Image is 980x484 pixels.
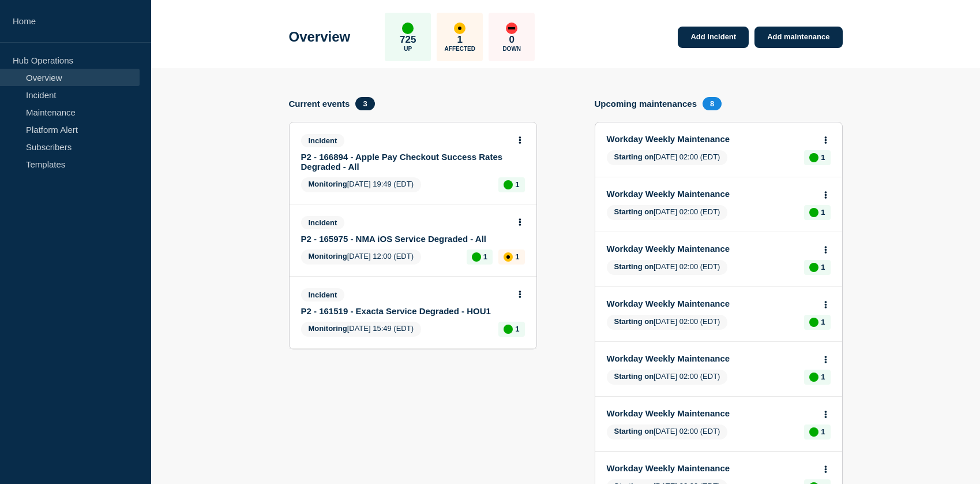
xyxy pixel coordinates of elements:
[483,252,487,261] p: 1
[809,318,818,327] div: up
[809,208,818,217] div: up
[400,34,416,46] p: 725
[457,34,463,46] p: 1
[614,427,654,435] span: Starting on
[301,234,509,244] a: P2 - 165975 - NMA iOS Service Degraded - All
[607,134,815,144] a: Workday Weekly Maintenance
[607,205,728,220] span: [DATE] 02:00 (EDT)
[402,23,414,34] div: up
[809,153,818,162] div: up
[821,427,825,436] p: 1
[404,46,412,52] p: Up
[309,180,347,188] span: Monitoring
[472,252,481,262] div: up
[301,288,345,301] span: Incident
[821,373,825,381] p: 1
[509,34,515,46] p: 0
[821,263,825,271] p: 1
[607,260,728,275] span: [DATE] 02:00 (EDT)
[614,317,654,326] span: Starting on
[355,97,374,110] span: 3
[607,244,815,254] a: Workday Weekly Maintenance
[607,189,815,199] a: Workday Weekly Maintenance
[506,23,517,34] div: down
[821,318,825,326] p: 1
[445,46,475,52] p: Affected
[607,353,815,363] a: Workday Weekly Maintenance
[301,250,422,265] span: [DATE] 12:00 (EDT)
[821,208,825,217] p: 1
[301,306,509,316] a: P2 - 161519 - Exacta Service Degraded - HOU1
[703,97,722,110] span: 8
[678,27,749,48] a: Add incident
[614,262,654,271] span: Starting on
[607,425,728,440] span: [DATE] 02:00 (EDT)
[607,150,728,165] span: [DATE] 02:00 (EDT)
[614,207,654,216] span: Starting on
[607,315,728,330] span: [DATE] 02:00 (EDT)
[289,29,351,45] h1: Overview
[614,372,654,381] span: Starting on
[504,180,513,189] div: up
[289,99,350,109] h4: Current events
[309,252,347,260] span: Monitoring
[301,152,509,172] a: P2 - 166894 - Apple Pay Checkout Success Rates Degraded - All
[301,177,422,192] span: [DATE] 19:49 (EDT)
[607,370,728,385] span: [DATE] 02:00 (EDT)
[515,180,519,189] p: 1
[301,322,422,337] span: [DATE] 15:49 (EDT)
[614,152,654,161] span: Starting on
[504,252,513,262] div: affected
[607,408,815,418] a: Workday Weekly Maintenance
[821,153,825,162] p: 1
[454,23,465,34] div: affected
[809,373,818,382] div: up
[301,134,345,147] span: Incident
[754,27,842,48] a: Add maintenance
[502,46,521,52] p: Down
[309,324,347,333] span: Monitoring
[607,299,815,308] a: Workday Weekly Maintenance
[504,325,513,334] div: up
[301,216,345,229] span: Incident
[515,252,519,261] p: 1
[809,263,818,272] div: up
[515,325,519,333] p: 1
[809,427,818,437] div: up
[607,463,815,473] a: Workday Weekly Maintenance
[595,99,697,109] h4: Upcoming maintenances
